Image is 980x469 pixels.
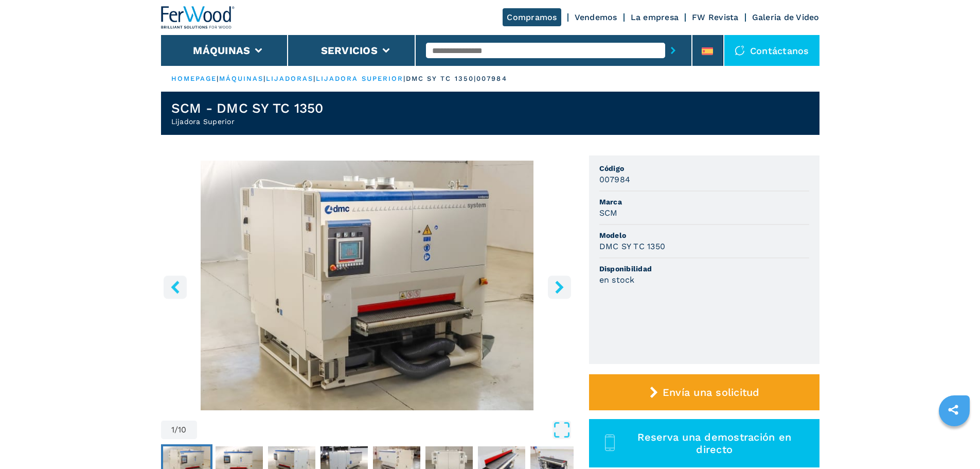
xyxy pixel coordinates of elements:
span: | [263,75,265,82]
span: Código [599,163,809,173]
span: 10 [178,426,187,434]
span: | [217,75,219,82]
span: 1 [171,426,174,434]
button: Open Fullscreen [200,421,571,439]
a: máquinas [219,75,264,82]
button: left-button [164,275,187,299]
h2: Lijadora Superior [171,116,324,127]
span: Modelo [599,230,809,240]
span: Marca [599,197,809,207]
button: Máquinas [193,44,250,57]
span: | [313,75,315,82]
a: lijadoras [266,75,314,82]
h3: SCM [599,207,618,219]
div: Contáctanos [724,35,819,66]
h3: DMC SY TC 1350 [599,240,666,252]
h3: 007984 [599,173,631,185]
a: Compramos [503,8,561,26]
button: right-button [548,275,571,299]
h1: SCM - DMC SY TC 1350 [171,100,324,116]
span: Envía una solicitud [663,386,760,398]
img: Ferwood [161,6,235,29]
button: Servicios [321,44,378,57]
a: Galeria de Video [752,12,819,22]
span: Reserva una demostración en directo [621,431,807,456]
a: lijadora superior [316,75,404,82]
button: Reserva una demostración en directo [589,419,819,467]
span: / [174,426,178,434]
iframe: Chat [936,423,972,461]
h3: en stock [599,274,635,286]
button: Envía una solicitud [589,374,819,410]
a: sharethis [940,397,966,423]
span: Disponibilidad [599,264,809,274]
a: HOMEPAGE [171,75,217,82]
p: 007984 [476,74,507,83]
a: Vendemos [575,12,617,22]
p: dmc sy tc 1350 | [406,74,477,83]
a: FW Revista [692,12,739,22]
div: Go to Slide 1 [161,161,574,410]
img: Lijadora Superior SCM DMC SY TC 1350 [161,161,574,410]
button: submit-button [665,39,681,62]
span: | [403,75,405,82]
a: La empresa [631,12,679,22]
img: Contáctanos [735,45,745,56]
